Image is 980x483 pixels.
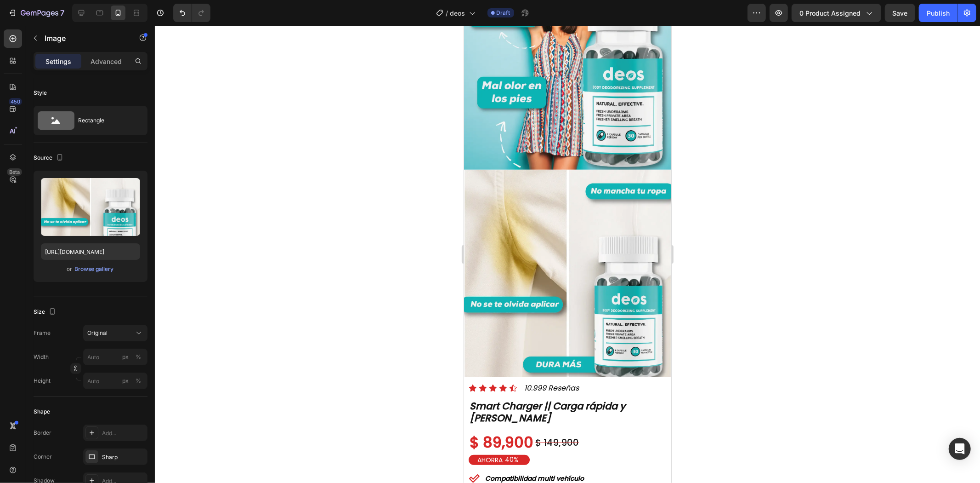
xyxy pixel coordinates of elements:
div: Undo/Redo [173,4,210,22]
div: Style [34,89,47,97]
span: Original [87,329,108,337]
p: Settings [45,57,71,66]
p: 7 [60,7,64,18]
div: Beta [7,168,22,176]
span: 0 product assigned [799,8,861,18]
div: % [136,377,141,385]
input: px% [83,373,147,389]
div: Source [34,152,65,164]
label: Frame [34,329,51,337]
p: Advanced [91,57,122,66]
div: Add... [102,429,145,437]
span: Save [893,9,908,17]
span: deos [450,8,465,18]
div: Open Intercom Messenger [949,438,971,460]
input: https://example.com/image.jpg [41,243,140,260]
button: Save [885,4,915,22]
input: px% [83,349,147,365]
button: Publish [919,4,957,22]
button: Original [83,325,147,341]
label: Width [34,353,49,361]
div: 450 [9,98,22,105]
button: Browse gallery [74,264,114,274]
label: Height [34,377,51,385]
button: px [133,375,144,386]
iframe: Design area [464,26,671,483]
button: 0 product assigned [792,4,881,22]
div: Corner [34,453,52,461]
div: px [122,353,129,361]
button: % [120,375,131,386]
div: Publish [927,8,950,18]
div: Sharp [102,453,145,461]
button: 7 [4,4,68,22]
div: % [136,353,141,361]
span: or [67,264,73,275]
button: % [120,351,131,362]
div: Shape [34,408,50,416]
div: Size [34,306,58,318]
button: px [133,351,144,362]
span: Draft [497,9,510,17]
div: Border [34,429,51,437]
div: Rectangle [78,110,134,131]
img: preview-image [41,178,140,236]
span: / [446,8,448,18]
div: px [122,377,129,385]
p: Image [45,33,123,44]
